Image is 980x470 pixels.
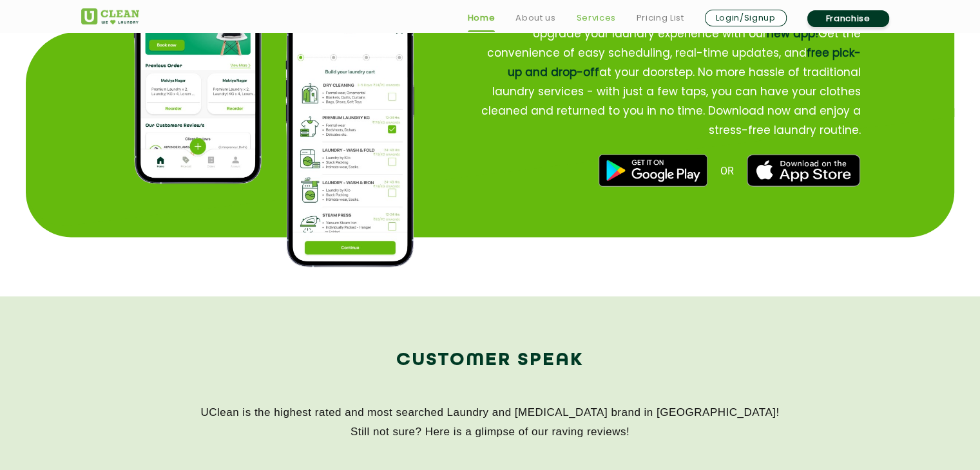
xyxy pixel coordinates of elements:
p: UClean is the highest rated and most searched Laundry and [MEDICAL_DATA] brand in [GEOGRAPHIC_DAT... [81,403,899,442]
a: Franchise [807,10,889,27]
h2: Customer Speak [81,345,899,376]
a: Pricing List [637,10,684,26]
span: free pick-up and drop-off [507,45,860,80]
span: OR [720,164,734,176]
a: About us [515,10,555,26]
span: new app! [766,26,818,41]
a: Services [576,10,615,26]
img: best laundry near me [747,155,860,187]
img: best dry cleaners near me [599,155,707,187]
a: Login/Signup [705,10,787,26]
img: process of how to place order on app [285,8,414,267]
a: Home [468,10,495,26]
p: Upgrade your laundry experience with our Get the convenience of easy scheduling, real-time update... [473,24,861,140]
img: UClean Laundry and Dry Cleaning [81,8,139,24]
